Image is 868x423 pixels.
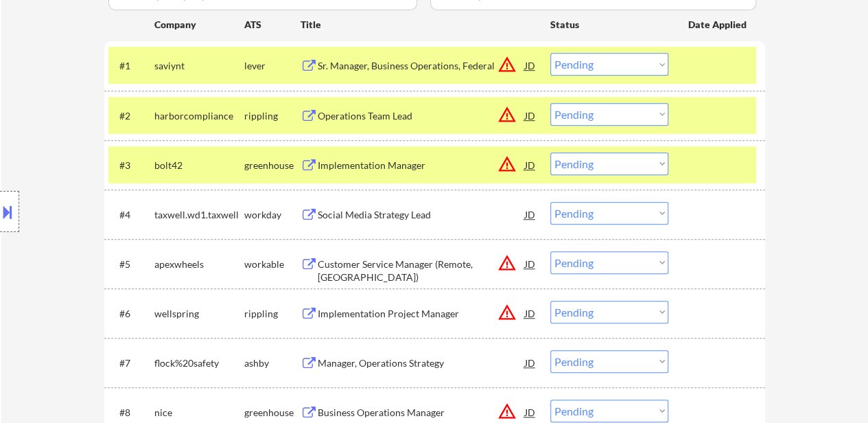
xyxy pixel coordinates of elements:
div: #8 [119,406,143,420]
button: warning_amber [497,105,517,124]
div: ATS [244,18,301,32]
div: Business Operations Manager [318,406,525,420]
div: nice [154,406,244,420]
div: JD [524,103,537,128]
div: Status [550,12,668,36]
div: Operations Team Lead [318,109,525,123]
div: JD [524,152,537,177]
button: warning_amber [497,402,517,421]
div: greenhouse [244,159,301,172]
div: JD [524,202,537,227]
div: greenhouse [244,406,301,420]
button: warning_amber [497,155,517,174]
div: rippling [244,307,301,321]
div: Implementation Manager [318,159,525,172]
div: Sr. Manager, Business Operations, Federal [318,59,525,73]
div: workday [244,208,301,222]
div: JD [524,301,537,325]
div: Manager, Operations Strategy [318,356,525,370]
div: saviynt [154,59,244,73]
div: JD [524,53,537,78]
div: #7 [119,356,143,370]
div: flock%20safety [154,356,244,370]
div: lever [244,59,301,73]
button: warning_amber [497,55,517,74]
button: warning_amber [497,253,517,273]
div: workable [244,258,301,271]
div: Implementation Project Manager [318,307,525,321]
div: Company [154,18,244,32]
div: rippling [244,109,301,123]
div: Customer Service Manager (Remote, [GEOGRAPHIC_DATA]) [318,258,525,284]
div: ashby [244,356,301,370]
div: Date Applied [688,18,749,32]
div: Title [301,18,537,32]
div: Social Media Strategy Lead [318,208,525,222]
div: JD [524,251,537,276]
div: JD [524,350,537,375]
button: warning_amber [497,303,517,322]
div: #1 [119,59,143,73]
